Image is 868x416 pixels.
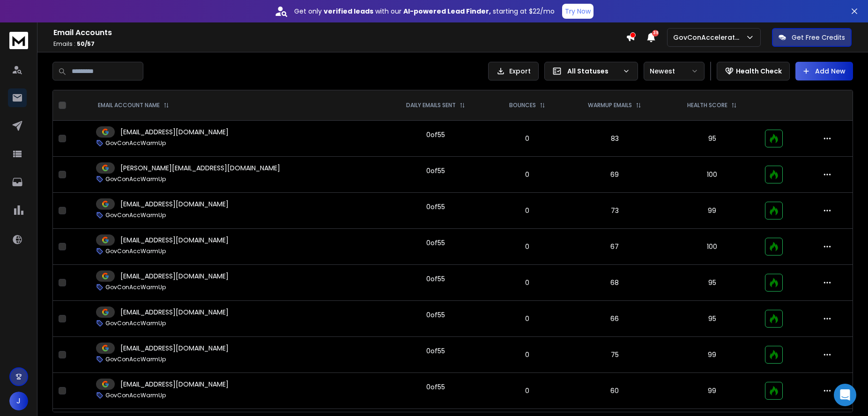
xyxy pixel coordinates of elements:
div: 0 of 55 [426,130,445,139]
div: 0 of 55 [426,346,445,356]
p: [PERSON_NAME][EMAIL_ADDRESS][DOMAIN_NAME] [120,163,280,173]
span: 50 / 57 [77,40,95,48]
td: 95 [665,301,759,337]
strong: verified leads [324,7,373,16]
td: 83 [564,121,665,157]
td: 69 [564,157,665,193]
p: 0 [496,134,559,143]
p: GovConAccWarmUp [105,356,166,363]
p: Health Check [736,66,782,76]
td: 67 [564,229,665,265]
p: GovConAccWarmUp [105,320,166,327]
td: 60 [564,373,665,409]
img: logo [9,32,28,49]
p: [EMAIL_ADDRESS][DOMAIN_NAME] [120,199,229,209]
button: Newest [644,62,705,80]
p: HEALTH SCORE [687,102,727,109]
td: 73 [564,193,665,229]
div: 0 of 55 [426,382,445,392]
td: 99 [665,193,759,229]
td: 66 [564,301,665,337]
p: GovConAccWarmUp [105,392,166,399]
button: Health Check [717,62,790,80]
div: 0 of 55 [426,202,445,212]
button: Export [488,62,539,80]
div: 0 of 55 [426,310,445,320]
td: 75 [564,337,665,373]
button: Try Now [562,4,594,19]
button: Add New [795,62,853,80]
p: BOUNCES [509,102,536,109]
p: [EMAIL_ADDRESS][DOMAIN_NAME] [120,307,229,317]
p: 0 [496,350,559,359]
button: Get Free Credits [772,28,852,47]
div: 0 of 55 [426,166,445,175]
button: J [9,392,28,410]
h1: Email Accounts [53,27,626,38]
p: 0 [496,278,559,287]
div: EMAIL ACCOUNT NAME [98,102,169,109]
p: Get only with our starting at $22/mo [294,7,555,16]
td: 95 [665,121,759,157]
td: 99 [665,373,759,409]
p: GovConAccWarmUp [105,175,166,183]
p: GovConAccWarmUp [105,212,166,219]
p: 0 [496,314,559,323]
p: Get Free Credits [792,33,845,42]
span: 39 [652,30,659,36]
div: Open Intercom Messenger [834,384,856,406]
p: Try Now [565,7,591,16]
p: GovConAccWarmUp [105,284,166,291]
div: 0 of 55 [426,238,445,248]
p: 0 [496,242,559,251]
p: 0 [496,170,559,179]
p: GovConAccelerator [673,33,745,42]
p: WARMUP EMAILS [588,102,632,109]
p: DAILY EMAILS SENT [406,102,456,109]
strong: AI-powered Lead Finder, [403,7,491,16]
td: 68 [564,265,665,301]
p: [EMAIL_ADDRESS][DOMAIN_NAME] [120,380,229,389]
p: 0 [496,386,559,395]
p: [EMAIL_ADDRESS][DOMAIN_NAME] [120,271,229,281]
td: 100 [665,157,759,193]
p: Emails : [53,40,626,48]
p: [EMAIL_ADDRESS][DOMAIN_NAME] [120,235,229,245]
td: 99 [665,337,759,373]
p: [EMAIL_ADDRESS][DOMAIN_NAME] [120,343,229,353]
p: 0 [496,206,559,215]
div: 0 of 55 [426,274,445,284]
p: GovConAccWarmUp [105,248,166,255]
td: 95 [665,265,759,301]
td: 100 [665,229,759,265]
p: GovConAccWarmUp [105,139,166,147]
p: [EMAIL_ADDRESS][DOMAIN_NAME] [120,127,229,137]
p: All Statuses [567,66,619,76]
